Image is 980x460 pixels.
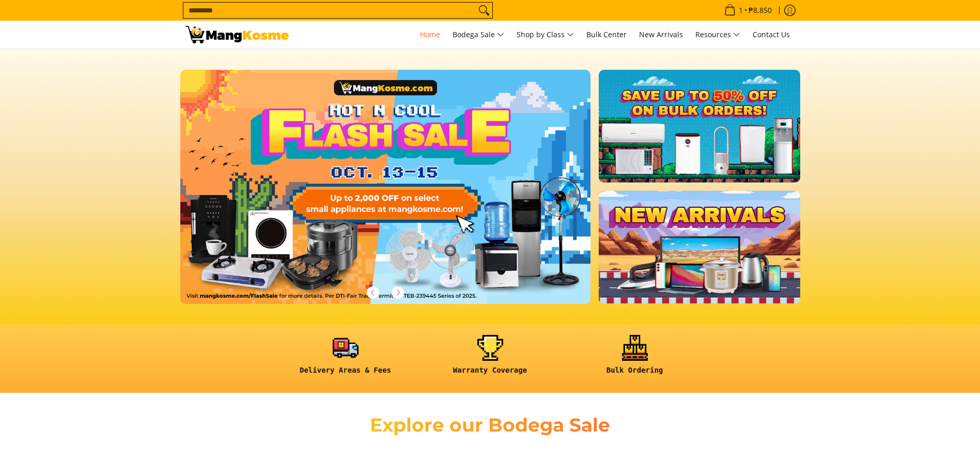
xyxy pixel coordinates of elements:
a: <h6><strong>Warranty Coverage</strong></h6> [423,335,557,383]
span: ₱8,850 [747,7,773,14]
img: Mang Kosme: Your Home Appliances Warehouse Sale Partner! [185,26,289,43]
span: • [721,5,775,16]
span: Bodega Sale [453,28,504,41]
a: <h6><strong>Bulk Ordering</strong></h6> [568,335,702,383]
a: Bulk Center [581,21,632,49]
span: 1 [737,7,744,14]
a: Home [415,21,445,49]
h2: Explore our Bodega Sale [340,413,640,437]
a: Bodega Sale [447,21,509,49]
span: Contact Us [753,29,790,39]
a: Contact Us [748,21,795,49]
button: Next [386,281,409,304]
span: Home [420,29,440,39]
span: New Arrivals [639,29,683,39]
button: Previous [362,281,384,304]
a: More [180,70,624,320]
span: Shop by Class [517,28,574,41]
a: <h6><strong>Delivery Areas & Fees</strong></h6> [278,335,413,383]
a: Shop by Class [511,21,579,49]
a: Resources [690,21,745,49]
a: New Arrivals [634,21,688,49]
span: Resources [695,28,740,41]
nav: Main Menu [299,21,795,49]
button: Search [476,3,492,18]
span: Bulk Center [586,29,627,39]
